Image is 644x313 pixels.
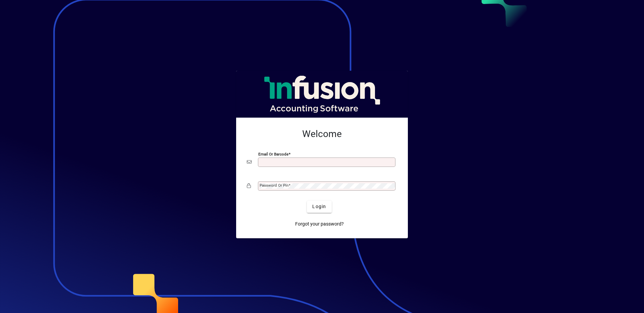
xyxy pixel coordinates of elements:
[295,221,344,228] span: Forgot your password?
[258,151,288,156] mat-label: Email or Barcode
[307,201,331,213] button: Login
[260,183,288,188] mat-label: Password or Pin
[312,203,326,210] span: Login
[292,218,346,230] a: Forgot your password?
[247,128,397,140] h2: Welcome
